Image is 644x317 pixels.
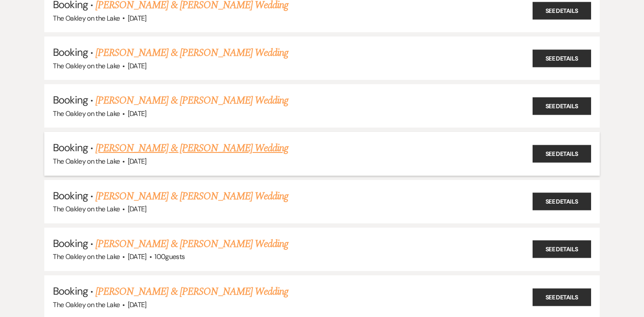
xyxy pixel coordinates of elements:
[96,284,288,299] a: [PERSON_NAME] & [PERSON_NAME] Wedding
[53,237,87,250] span: Booking
[53,204,120,213] span: The Oakley on the Lake
[128,61,147,70] span: [DATE]
[533,145,591,163] a: See Details
[53,300,120,309] span: The Oakley on the Lake
[53,157,120,166] span: The Oakley on the Lake
[96,189,288,204] a: [PERSON_NAME] & [PERSON_NAME] Wedding
[53,141,87,154] span: Booking
[533,193,591,210] a: See Details
[128,157,147,166] span: [DATE]
[128,14,147,23] span: [DATE]
[128,204,147,213] span: [DATE]
[53,284,87,298] span: Booking
[96,45,288,61] a: [PERSON_NAME] & [PERSON_NAME] Wedding
[53,61,120,70] span: The Oakley on the Lake
[53,46,87,59] span: Booking
[533,49,591,67] a: See Details
[533,2,591,19] a: See Details
[96,236,288,252] a: [PERSON_NAME] & [PERSON_NAME] Wedding
[154,252,185,261] span: 100 guests
[96,93,288,108] a: [PERSON_NAME] & [PERSON_NAME] Wedding
[53,189,87,202] span: Booking
[53,93,87,107] span: Booking
[533,241,591,258] a: See Details
[128,300,147,309] span: [DATE]
[53,252,120,261] span: The Oakley on the Lake
[53,109,120,118] span: The Oakley on the Lake
[533,97,591,115] a: See Details
[96,140,288,156] a: [PERSON_NAME] & [PERSON_NAME] Wedding
[53,14,120,23] span: The Oakley on the Lake
[128,252,147,261] span: [DATE]
[533,288,591,306] a: See Details
[128,109,147,118] span: [DATE]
